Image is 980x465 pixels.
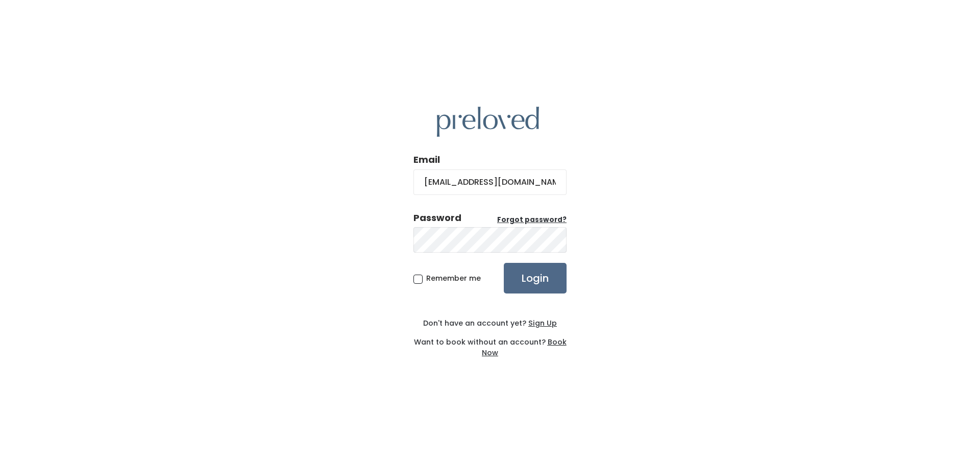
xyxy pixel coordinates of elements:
span: Remember me [426,273,481,283]
a: Forgot password? [497,215,567,225]
u: Sign Up [528,318,557,328]
div: Don't have an account yet? [413,318,567,329]
div: Password [413,211,461,225]
label: Email [413,153,440,166]
input: Login [504,263,567,293]
div: Want to book without an account? [413,329,567,358]
a: Book Now [482,337,567,358]
img: preloved logo [437,107,539,137]
a: Sign Up [526,318,557,328]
